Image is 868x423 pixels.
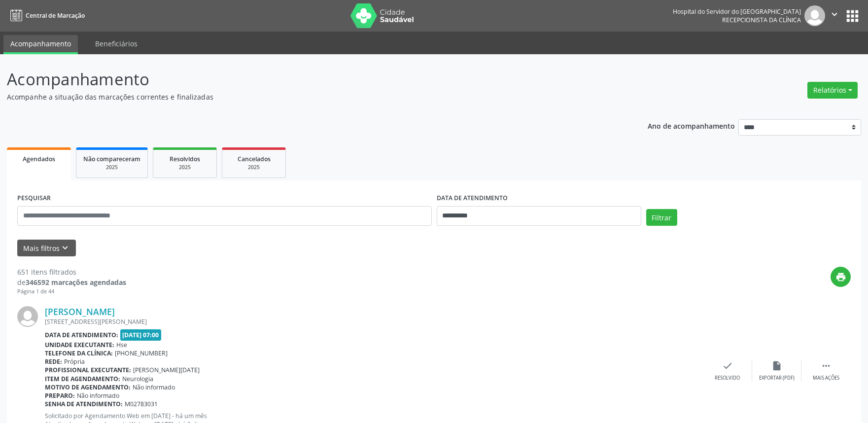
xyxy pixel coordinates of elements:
[844,7,861,25] button: apps
[17,191,51,206] label: PESQUISAR
[83,155,140,163] span: Não compareceram
[45,375,120,383] b: Item de agendamento:
[120,329,162,341] span: [DATE] 07:00
[7,67,605,92] p: Acompanhamento
[17,240,76,257] button: Mais filtroskeyboard_arrow_down
[125,400,158,408] span: M02783031
[45,383,131,391] b: Motivo de agendamento:
[122,375,153,383] span: Neurologia
[722,16,801,24] span: Recepcionista da clínica
[17,306,38,327] img: img
[116,341,127,349] span: Hse
[26,278,126,287] strong: 346592 marcações agendadas
[88,35,144,52] a: Beneficiários
[7,92,605,102] p: Acompanhe a situação das marcações correntes e finalizadas
[673,7,801,16] div: Hospital do Servidor do [GEOGRAPHIC_DATA]
[238,155,271,163] span: Cancelados
[170,155,200,163] span: Resolvidos
[804,5,825,26] img: img
[45,349,113,357] b: Telefone da clínica:
[45,341,114,349] b: Unidade executante:
[715,375,740,382] div: Resolvido
[83,164,140,171] div: 2025
[807,82,858,99] button: Relatórios
[17,277,126,287] div: de
[45,331,118,339] b: Data de atendimento:
[831,267,851,287] button: print
[115,349,168,357] span: [PHONE_NUMBER]
[133,366,200,374] span: [PERSON_NAME][DATE]
[813,375,839,382] div: Mais ações
[771,360,782,371] i: insert_drive_file
[23,155,55,163] span: Agendados
[45,357,62,366] b: Rede:
[229,164,278,171] div: 2025
[45,366,131,374] b: Profissional executante:
[821,360,832,371] i: 
[45,317,703,326] div: [STREET_ADDRESS][PERSON_NAME]
[7,7,85,24] a: Central de Marcação
[45,391,75,400] b: Preparo:
[64,357,85,366] span: Própria
[133,383,175,391] span: Não informado
[835,272,846,282] i: print
[77,391,119,400] span: Não informado
[829,9,840,20] i: 
[60,243,70,253] i: keyboard_arrow_down
[646,209,677,226] button: Filtrar
[17,287,126,296] div: Página 1 de 44
[437,191,508,206] label: DATA DE ATENDIMENTO
[759,375,795,382] div: Exportar (PDF)
[3,35,78,54] a: Acompanhamento
[45,306,115,317] a: [PERSON_NAME]
[160,164,209,171] div: 2025
[45,400,123,408] b: Senha de atendimento:
[825,5,844,26] button: 
[722,360,733,371] i: check
[648,119,735,132] p: Ano de acompanhamento
[26,11,85,20] span: Central de Marcação
[17,267,126,277] div: 651 itens filtrados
